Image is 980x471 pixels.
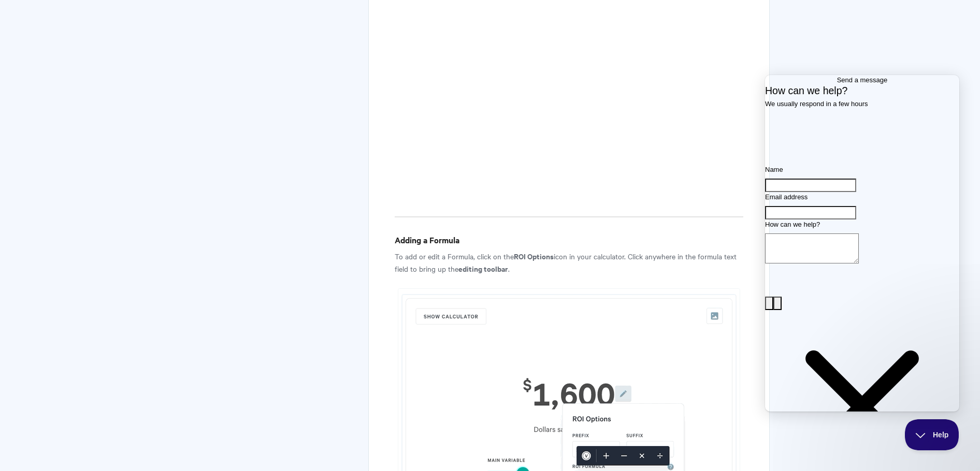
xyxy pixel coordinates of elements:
[395,234,459,245] strong: Adding a Formula
[514,251,554,261] strong: ROI Options
[395,250,743,275] p: To add or edit a Formula, click on the icon in your calculator. Click anywhere in the formula tex...
[905,419,959,450] iframe: Help Scout Beacon - Close
[458,263,508,274] strong: editing toolbar
[765,75,959,411] iframe: Help Scout Beacon - Live Chat, Contact Form, and Knowledge Base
